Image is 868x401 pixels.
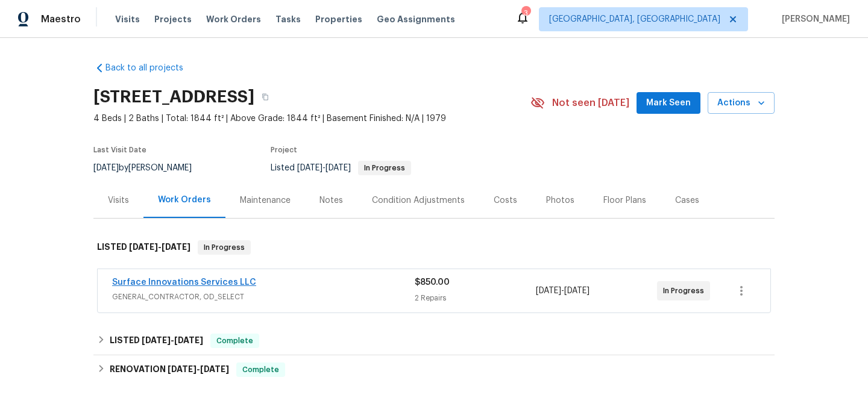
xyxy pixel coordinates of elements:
[275,15,301,23] span: Tasks
[646,96,691,111] span: Mark Seen
[377,13,455,25] span: Geo Assignments
[112,291,415,303] span: GENERAL_CONTRACTOR, OD_SELECT
[325,164,351,172] span: [DATE]
[240,194,291,207] div: Maintenance
[93,91,254,103] h2: [STREET_ADDRESS]
[93,161,206,175] div: by [PERSON_NAME]
[142,336,203,344] span: -
[521,7,530,19] div: 3
[359,164,410,172] span: In Progress
[315,13,362,25] span: Properties
[115,13,140,25] span: Visits
[168,365,197,373] span: [DATE]
[271,164,411,172] span: Listed
[708,92,775,114] button: Actions
[93,146,146,154] span: Last Visit Date
[603,194,646,207] div: Floor Plans
[319,194,343,207] div: Notes
[564,287,590,295] span: [DATE]
[536,287,561,295] span: [DATE]
[237,364,284,376] span: Complete
[415,278,450,287] span: $850.00
[174,336,203,344] span: [DATE]
[93,228,775,267] div: LISTED [DATE]-[DATE]In Progress
[212,335,258,347] span: Complete
[536,285,590,297] span: -
[675,194,699,207] div: Cases
[415,292,536,304] div: 2 Repairs
[663,285,709,297] span: In Progress
[777,13,850,25] span: [PERSON_NAME]
[93,62,209,74] a: Back to all projects
[129,243,158,251] span: [DATE]
[199,241,250,253] span: In Progress
[552,97,629,109] span: Not seen [DATE]
[254,86,276,108] button: Copy Address
[110,334,203,348] h6: LISTED
[297,164,322,172] span: [DATE]
[129,243,190,251] span: -
[717,96,765,111] span: Actions
[158,194,211,206] div: Work Orders
[93,326,775,355] div: LISTED [DATE]-[DATE]Complete
[154,13,192,25] span: Projects
[97,240,190,255] h6: LISTED
[546,194,574,207] div: Photos
[297,164,351,172] span: -
[93,113,530,125] span: 4 Beds | 2 Baths | Total: 1844 ft² | Above Grade: 1844 ft² | Basement Finished: N/A | 1979
[112,278,256,287] a: Surface Innovations Services LLC
[108,194,129,207] div: Visits
[41,13,81,25] span: Maestro
[93,164,119,172] span: [DATE]
[206,13,261,25] span: Work Orders
[162,243,190,251] span: [DATE]
[372,194,465,207] div: Condition Adjustments
[637,92,700,114] button: Mark Seen
[549,13,720,25] span: [GEOGRAPHIC_DATA], [GEOGRAPHIC_DATA]
[142,336,171,344] span: [DATE]
[200,365,229,373] span: [DATE]
[93,355,775,384] div: RENOVATION [DATE]-[DATE]Complete
[168,365,229,373] span: -
[494,194,517,207] div: Costs
[110,362,229,377] h6: RENOVATION
[271,146,297,154] span: Project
